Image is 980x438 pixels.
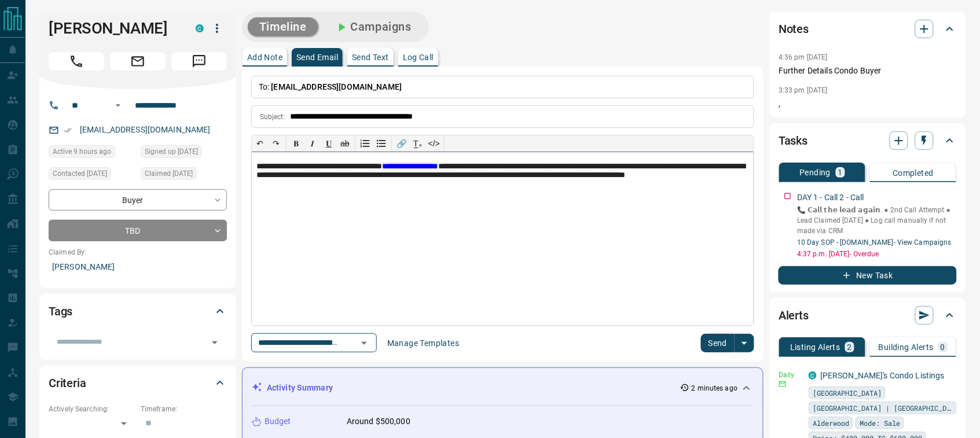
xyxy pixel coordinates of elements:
[268,135,284,152] button: ↷
[779,65,957,77] p: Further Details Condo Buyer
[426,135,442,152] button: </>
[838,168,843,176] p: 1
[110,52,166,71] span: Email
[49,404,135,414] p: Actively Searching:
[145,146,198,157] span: Signed up [DATE]
[357,135,373,152] button: Numbered list
[304,135,321,152] button: 𝑰
[49,220,227,241] div: TBD
[53,146,111,157] span: Active 9 hours ago
[779,15,957,43] div: Notes
[80,125,211,134] a: [EMAIL_ADDRESS][DOMAIN_NAME]
[809,371,817,380] div: condos.ca
[49,369,227,397] div: Criteria
[820,371,945,380] a: [PERSON_NAME]'s Condo Listings
[340,139,350,148] s: ab
[410,135,426,152] button: T̲ₓ
[860,417,900,429] span: Mode: Sale
[779,131,808,150] h2: Tasks
[797,192,864,204] p: DAY 1 - Call 2 - Call
[373,135,390,152] button: Bullet list
[141,145,227,161] div: Tue Oct 24 2023
[813,402,953,414] span: [GEOGRAPHIC_DATA] | [GEOGRAPHIC_DATA]
[260,112,285,122] p: Subject:
[271,82,402,91] span: [EMAIL_ADDRESS][DOMAIN_NAME]
[296,53,338,61] p: Send Email
[111,98,125,112] button: Open
[893,169,934,177] p: Completed
[141,404,227,414] p: Timeframe:
[53,168,107,179] span: Contacted [DATE]
[49,145,135,161] div: Mon Aug 18 2025
[323,17,423,36] button: Campaigns
[49,302,72,321] h2: Tags
[779,266,957,285] button: New Task
[779,370,802,380] p: Daily
[779,20,809,38] h2: Notes
[701,334,735,352] button: Send
[779,127,957,154] div: Tasks
[49,19,178,38] h1: [PERSON_NAME]
[49,374,86,392] h2: Criteria
[797,238,952,246] a: 10 Day SOP - [DOMAIN_NAME]- View Campaigns
[64,126,72,134] svg: Email Verified
[288,135,304,152] button: 𝐁
[779,306,809,325] h2: Alerts
[797,205,957,236] p: 📞 𝗖𝗮𝗹𝗹 𝘁𝗵𝗲 𝗹𝗲𝗮𝗱 𝗮𝗴𝗮𝗶𝗻. ● 2nd Call Attempt ● Lead Claimed [DATE] ‎● Log call manually if not made ...
[352,53,389,61] p: Send Text
[790,343,840,351] p: Listing Alerts
[49,52,104,71] span: Call
[49,297,227,325] div: Tags
[779,53,828,61] p: 4:36 pm [DATE]
[207,334,223,351] button: Open
[265,415,291,428] p: Budget
[356,335,372,351] button: Open
[779,301,957,329] div: Alerts
[797,249,957,259] p: 4:37 p.m. [DATE] - Overdue
[394,135,410,152] button: 🔗
[337,135,353,152] button: ab
[145,168,193,179] span: Claimed [DATE]
[813,387,882,399] span: [GEOGRAPHIC_DATA]
[252,135,268,152] button: ↶
[321,135,337,152] button: 𝐔
[403,53,434,61] p: Log Call
[813,417,849,429] span: Alderwood
[49,189,227,211] div: Buyer
[800,168,831,176] p: Pending
[701,334,755,352] div: split button
[267,382,333,394] p: Activity Summary
[879,343,934,351] p: Building Alerts
[347,415,410,428] p: Around $500,000
[49,247,227,257] p: Claimed By:
[49,257,227,277] p: [PERSON_NAME]
[49,167,135,183] div: Mon Jul 21 2025
[251,76,754,98] p: To:
[692,383,737,393] p: 2 minutes ago
[171,52,227,71] span: Message
[196,24,204,32] div: condos.ca
[941,343,945,351] p: 0
[326,139,332,148] span: 𝐔
[847,343,852,351] p: 2
[247,53,282,61] p: Add Note
[248,17,318,36] button: Timeline
[380,334,466,352] button: Manage Templates
[779,380,787,388] svg: Email
[141,167,227,183] div: Mon Jul 21 2025
[252,377,754,399] div: Activity Summary2 minutes ago
[779,86,828,94] p: 3:33 pm [DATE]
[779,98,957,110] p: ,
